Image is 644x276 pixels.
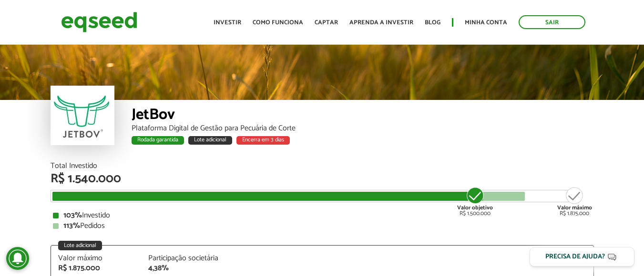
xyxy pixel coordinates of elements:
div: Lote adicional [58,241,102,250]
div: Participação societária [148,255,225,262]
div: R$ 1.540.000 [51,173,594,185]
div: Total Investido [51,162,594,170]
img: EqSeed [61,10,137,35]
a: Minha conta [465,20,507,26]
div: Investido [53,212,592,219]
div: R$ 1.875.000 [58,265,134,272]
a: Como funciona [253,20,303,26]
div: Pedidos [53,222,592,230]
a: Sair [519,15,585,29]
div: Plataforma Digital de Gestão para Pecuária de Corte [132,125,594,132]
div: JetBov [132,107,594,125]
div: Valor máximo [58,255,134,262]
a: Captar [315,20,338,26]
div: 4,38% [148,265,225,272]
a: Investir [214,20,241,26]
div: R$ 1.875.000 [557,186,592,217]
strong: Valor objetivo [457,203,493,212]
a: Aprenda a investir [349,20,413,26]
div: Rodada garantida [132,136,184,145]
strong: Valor máximo [557,203,592,212]
strong: 103% [63,209,82,222]
strong: 113% [63,219,80,232]
div: R$ 1.500.000 [457,186,493,217]
div: Encerra em 3 dias [236,136,290,145]
a: Blog [425,20,440,26]
div: Lote adicional [188,136,232,145]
